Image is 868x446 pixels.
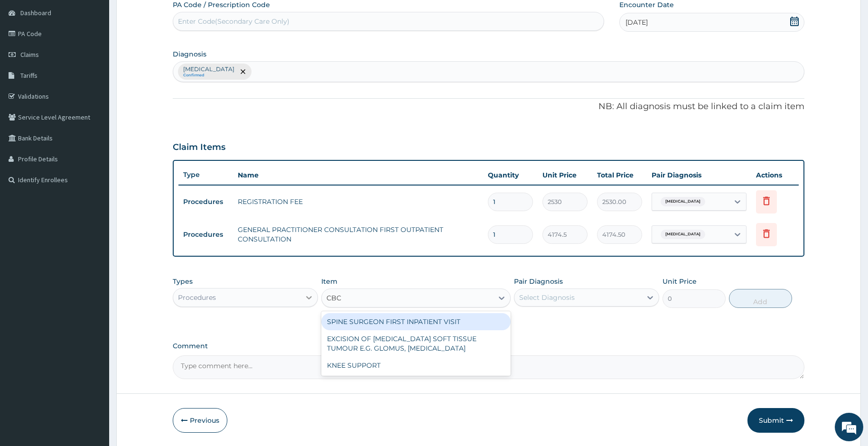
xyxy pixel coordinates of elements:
label: Unit Price [663,277,697,286]
th: Pair Diagnosis [647,166,751,185]
div: Enter Code(Secondary Care Only) [178,17,289,26]
th: Unit Price [538,166,592,185]
th: Quantity [483,166,538,185]
img: d_794563401_company_1708531726252_794563401 [18,47,38,71]
td: GENERAL PRACTITIONER CONSULTATION FIRST OUTPATIENT CONSULTATION [233,220,484,249]
span: [MEDICAL_DATA] [661,197,705,206]
div: KNEE SUPPORT [321,357,511,374]
span: We're online! [55,120,131,215]
td: Procedures [178,193,233,211]
span: remove selection option [239,67,247,76]
textarea: Type your message and hit 'Enter' [5,259,181,292]
button: Previous [173,408,227,433]
span: [DATE] [625,18,648,27]
label: Pair Diagnosis [514,277,563,286]
div: Minimize live chat window [156,5,178,28]
span: Dashboard [20,9,51,17]
p: [MEDICAL_DATA] [183,65,234,73]
label: Types [173,278,193,286]
td: REGISTRATION FEE [233,192,484,211]
th: Name [233,166,484,185]
th: Actions [751,166,799,185]
div: Procedures [178,293,216,302]
span: Tariffs [20,71,37,80]
p: NB: All diagnosis must be linked to a claim item [173,101,805,113]
small: Confirmed [183,73,234,78]
th: Type [178,166,233,184]
div: Select Diagnosis [519,293,575,302]
label: Comment [173,342,805,350]
button: Add [729,289,792,308]
th: Total Price [592,166,647,185]
td: Procedures [178,226,233,243]
label: Diagnosis [173,49,206,59]
h3: Claim Items [173,142,225,153]
div: EXCISION OF [MEDICAL_DATA] SOFT TISSUE TUMOUR E.G. GLOMUS, [MEDICAL_DATA] [321,330,511,357]
div: SPINE SURGEON FIRST INPATIENT VISIT [321,313,511,330]
span: Claims [20,50,39,59]
button: Submit [747,408,804,433]
label: Item [321,277,337,286]
div: Chat with us now [49,53,159,65]
span: [MEDICAL_DATA] [661,230,705,239]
